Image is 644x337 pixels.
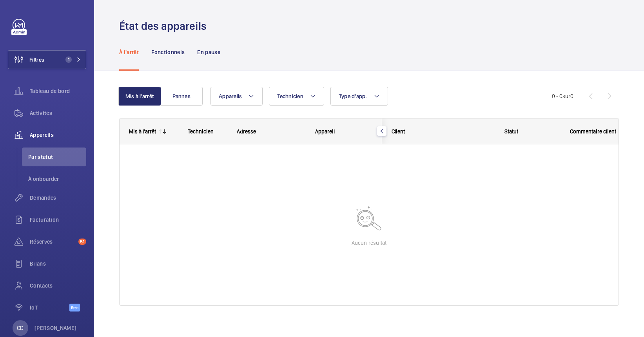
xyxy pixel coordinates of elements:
span: Bilans [30,260,86,268]
span: Tableau de bord [30,87,86,95]
span: Appareils [30,131,86,139]
span: Réserves [30,238,75,246]
p: CD [17,324,24,332]
span: Technicien [188,128,214,135]
span: Type d'app. [339,93,367,99]
span: Activités [30,109,86,117]
span: À onboarder [28,175,86,183]
button: Pannes [160,87,203,106]
button: Filtres1 [8,50,86,69]
div: Appareil [315,128,373,135]
span: Adresse [237,128,256,135]
p: En pause [197,48,220,56]
span: Par statut [28,153,86,161]
span: Commentaire client [570,128,616,135]
span: 1 [65,56,72,63]
button: Appareils [210,87,263,106]
span: Contacts [30,282,86,290]
button: Mis à l'arrêt [118,87,161,106]
p: Fonctionnels [151,48,185,56]
span: 0 - 0 0 [552,93,573,99]
h1: État des appareils [119,19,211,33]
span: sur [562,93,570,99]
p: À l'arrêt [119,48,139,56]
span: Filtres [29,56,44,64]
span: 51 [78,239,86,245]
span: Facturation [30,216,86,224]
div: Mis à l'arrêt [129,128,156,135]
span: Technicien [277,93,303,99]
button: Type d'app. [330,87,388,106]
span: Statut [504,128,518,135]
span: Client [392,128,405,135]
span: Appareils [219,93,242,99]
span: Demandes [30,194,86,202]
button: Technicien [269,87,324,106]
span: IoT [30,304,69,311]
span: Beta [69,304,80,311]
p: [PERSON_NAME] [34,324,77,332]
